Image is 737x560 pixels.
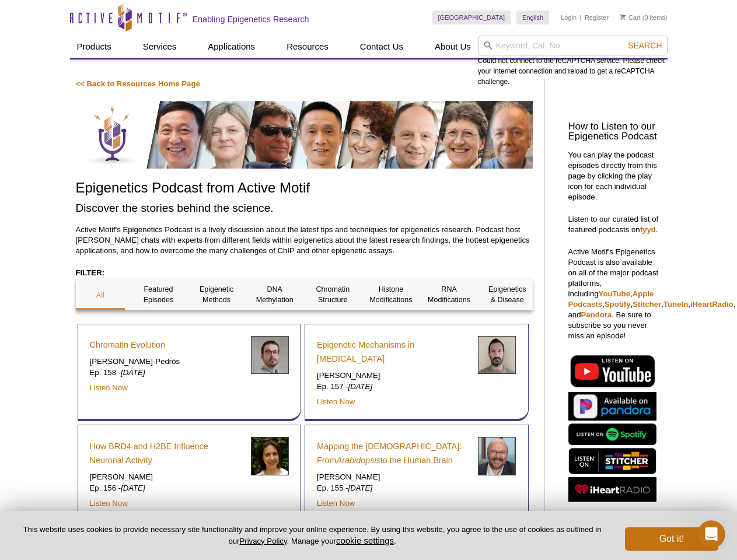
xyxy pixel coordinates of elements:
p: Listen to our curated list of featured podcasts on . [568,214,662,235]
a: Epigenetic Mechanisms in [MEDICAL_DATA] [317,338,469,366]
a: Applications [201,36,262,58]
a: Register [585,13,609,22]
p: All [76,290,125,300]
a: Login [561,13,577,22]
h3: How to Listen to our Epigenetics Podcast [568,122,662,142]
a: Privacy Policy [239,537,287,545]
a: TuneIn [663,300,688,309]
a: Listen Now [317,397,355,406]
p: Active Motif's Epigenetics Podcast is also available on all of the major podcast platforms, inclu... [568,247,662,341]
img: Listen on Spotify [568,423,656,445]
a: Listen Now [317,499,355,508]
input: Keyword, Cat. No. [478,36,668,55]
p: [PERSON_NAME] [317,472,469,482]
a: Mapping the [DEMOGRAPHIC_DATA]: FromArabidopsisto the Human Brain [317,439,469,467]
img: Joseph Ecker headshot [478,437,516,475]
div: Could not connect to the reCAPTCHA service. Please check your internet connection and reload to g... [478,36,668,87]
a: Pandora [581,310,612,319]
a: Resources [280,36,336,58]
p: Ep. 157 - [317,381,469,392]
p: Epigenetics & Disease [483,284,532,305]
h2: Enabling Epigenetics Research [193,14,309,24]
a: Chromatin Evolution [90,338,166,352]
p: [PERSON_NAME] [317,370,469,381]
p: [PERSON_NAME]-Pedrós [90,356,242,367]
p: Active Motif's Epigenetics Podcast is a lively discussion about the latest tips and techniques fo... [76,225,533,256]
img: Listen on Stitcher [568,448,656,474]
li: | [580,10,582,24]
a: English [516,10,549,24]
img: Arnau Sebe Pedros headshot [251,336,289,374]
h2: Discover the stories behind the science. [76,200,533,216]
em: [DATE] [121,484,145,492]
a: << Back to Resources Home Page [76,79,200,88]
p: Epigenetic Methods [192,284,242,305]
p: DNA Methylation [250,284,299,305]
p: [PERSON_NAME] [90,472,242,482]
p: Histone Modifications [366,284,416,305]
button: cookie settings [336,535,394,545]
a: YouTube [599,289,630,298]
span: Search [628,41,662,50]
a: Stitcher [633,300,661,309]
a: fyyd [640,225,656,234]
p: Ep. 155 - [317,483,469,494]
p: This website uses cookies to provide necessary site functionality and improve your online experie... [19,524,606,547]
a: Apple Podcasts [568,289,654,309]
img: Luca Magnani headshot [478,336,516,374]
h1: Epigenetics Podcast from Active Motif [76,180,533,197]
p: Ep. 158 - [90,367,242,378]
a: [GEOGRAPHIC_DATA] [432,10,511,24]
strong: FILTER: [76,268,105,277]
a: Listen Now [90,499,128,508]
a: iHeartRadio [690,300,733,309]
em: [DATE] [348,484,373,492]
img: Listen on Pandora [568,392,656,421]
p: Ep. 156 - [90,483,242,494]
button: Search [624,40,665,51]
p: Featured Episodes [134,284,183,305]
a: Spotify [605,300,631,309]
em: Arabidopsis [337,456,380,465]
a: Products [70,36,118,58]
img: Erica Korb headshot [251,437,289,475]
p: You can play the podcast episodes directly from this page by clicking the play icon for each indi... [568,150,662,202]
li: (0 items) [620,10,668,24]
img: Discover the stories behind the science. [76,101,533,169]
a: Services [136,36,184,58]
a: Cart [620,13,641,22]
em: [DATE] [121,368,145,377]
img: Listen on YouTube [568,353,656,389]
p: Chromatin Structure [308,284,358,305]
a: Contact Us [353,36,410,58]
p: RNA Modifications [424,284,474,305]
iframe: Intercom live chat [697,520,725,548]
img: Listen on iHeartRadio [568,477,656,502]
img: Your Cart [620,14,626,20]
button: Got it! [625,527,718,551]
a: How BRD4 and H2BE Influence Neuronal Activity [90,439,242,467]
em: [DATE] [348,382,373,391]
a: About Us [428,36,478,58]
a: Listen Now [90,383,128,392]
